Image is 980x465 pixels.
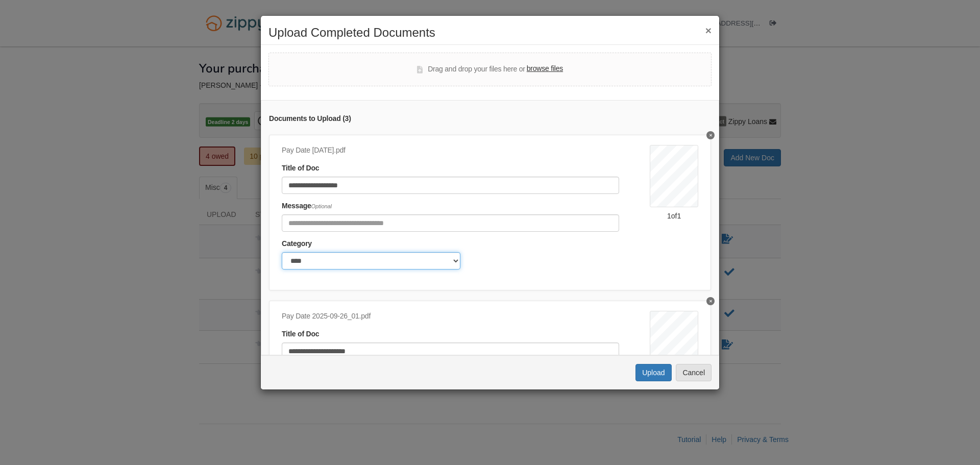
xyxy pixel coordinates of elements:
button: × [705,25,712,36]
label: Title of Doc [282,329,319,340]
select: Category [282,252,460,270]
span: Optional [311,203,332,209]
button: Delete Pay Date 2025-09-26_01 [706,297,715,305]
div: Pay Date 2025-09-26_01.pdf [282,311,619,322]
div: 1 of 1 [650,211,698,221]
label: Message [282,201,332,212]
div: Drag and drop your files here or [417,63,563,76]
div: Pay Date [DATE].pdf [282,145,619,156]
input: Document Title [282,177,619,194]
input: Include any comments on this document [282,214,619,232]
input: Document Title [282,342,619,360]
label: Title of Doc [282,163,319,174]
label: browse files [527,63,563,75]
div: Documents to Upload ( 3 ) [269,113,711,125]
button: Cancel [676,364,712,381]
button: Upload [635,364,671,381]
button: Delete 3 current pay stubs [706,131,715,139]
h2: Upload Completed Documents [268,26,712,39]
label: Category [282,238,312,250]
